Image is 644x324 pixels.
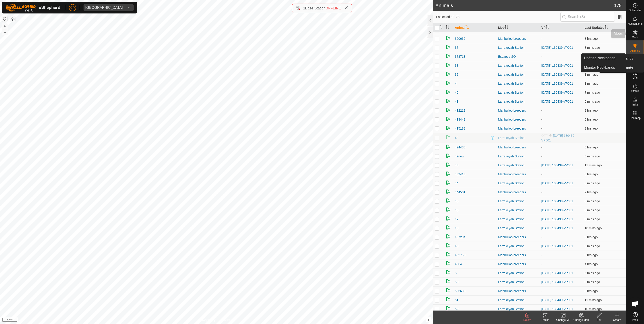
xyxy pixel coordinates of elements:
div: Manbulloo breeders [498,289,538,293]
app-display-virtual-paddock-transition: - [541,289,543,293]
div: Create [608,318,626,322]
img: returning on [446,216,451,221]
span: Notifications [628,22,642,25]
span: 9 Sept 2025, 11:29 am [584,262,598,266]
img: returning on [446,53,451,59]
img: returning on [446,62,451,68]
span: 9 Sept 2025, 4:04 pm [584,271,600,275]
a: Contact Us [221,318,234,322]
button: Map Layers [10,16,15,22]
a: [DATE] 130439-VP001 [541,100,573,103]
span: 9 Sept 2025, 10:49 am [584,118,598,121]
span: Base Station [305,6,326,10]
a: [DATE] 130439-VP001 [541,199,573,203]
span: 4 [455,81,457,86]
span: 9 Sept 2025, 4:00 pm [584,163,602,167]
span: 9 Sept 2025, 4:05 pm [584,154,600,158]
div: Larrakeyah Station [498,163,538,168]
span: 1 selected of 178 [436,15,560,19]
a: [DATE] 130439-VP001 [541,46,573,49]
app-display-virtual-paddock-transition: - [541,190,543,194]
div: [GEOGRAPHIC_DATA] [85,6,123,9]
span: 360632 [455,36,465,41]
span: 415188 [455,126,465,131]
span: 52 [455,307,459,311]
img: returning on [446,270,451,275]
div: Larrakeyah Station [498,81,538,86]
img: returning on [446,107,451,112]
span: 9 Sept 2025, 4:04 pm [584,181,600,185]
a: Help [626,310,644,323]
div: Manbulloo breeders [498,190,538,195]
span: 487204 [455,235,465,240]
img: returning on [446,153,451,158]
span: 413443 [455,117,465,122]
input: Search (S) [560,12,615,22]
a: [DATE] 130439-VP001 [541,271,573,275]
img: returning on [446,198,451,203]
span: 9 Sept 2025, 3:59 pm [584,298,602,302]
span: Help [632,318,638,321]
span: 9 Sept 2025, 10:42 am [584,235,598,239]
app-display-virtual-paddock-transition: - [541,145,543,149]
span: 9 Sept 2025, 12:18 pm [584,127,598,130]
a: [DATE] 130439-VP001 [541,280,573,284]
th: Animal [453,23,496,32]
div: Manbulloo breeders [498,145,538,150]
span: 9 Sept 2025, 1:29 pm [584,109,598,112]
app-display-virtual-paddock-transition: - [541,262,543,266]
app-display-virtual-paddock-transition: - [541,172,543,176]
a: [DATE] 130439-VP001 [541,73,573,76]
span: 51 [455,298,459,302]
span: 9 Sept 2025, 4:03 pm [584,91,600,94]
div: Escapee SQ [498,54,538,59]
span: 47 [455,217,459,222]
div: Larrakeyah Station [498,208,538,213]
img: to [549,134,552,137]
span: 9 Sept 2025, 4:04 pm [584,199,600,203]
a: [DATE] 130439-VP001 [541,244,573,248]
span: 42 [455,136,459,140]
div: Larrakeyah Station [498,226,538,231]
span: 9 Sept 2025, 4:05 pm [584,208,600,212]
span: 9 Sept 2025, 12:18 pm [584,289,598,293]
span: 40 [455,90,459,95]
span: 9 Sept 2025, 4:00 pm [584,307,602,311]
span: 43 [455,163,459,168]
div: Manbulloo breeders [498,126,538,131]
span: 4964 [455,262,462,267]
div: Manbulloo breeders [498,262,538,267]
div: Larrakeyah Station [498,244,538,249]
span: 178 [614,2,622,9]
span: 373713 [455,54,465,59]
img: returning on [446,98,451,104]
span: Schedules [629,9,641,12]
a: [DATE] 130439-VP001 [541,82,573,85]
app-display-virtual-paddock-transition: - [541,235,543,239]
a: [DATE] 130439-VP001 [541,134,575,142]
th: VP [540,23,583,32]
span: OFFLINE [326,6,341,10]
img: returning on [446,297,451,302]
th: Last Updated [583,23,626,32]
div: Larrakeyah Station [498,136,538,140]
div: Larrakeyah Station [498,90,538,95]
img: returning on [446,162,451,167]
p-sorticon: Activate to sort [604,26,608,29]
span: 50 [455,280,459,284]
div: Open chat [629,297,642,311]
button: Reset Map [2,16,7,22]
th: Mob [496,23,540,32]
div: Manbulloo breeders [498,172,538,177]
span: 9 Sept 2025, 4:03 pm [584,46,600,49]
span: 9 Sept 2025, 1:39 pm [584,190,598,194]
a: [DATE] 130439-VP001 [541,217,573,221]
img: returning on [446,35,451,41]
img: returning on [446,44,451,50]
img: returning on [446,288,451,293]
img: returning on [446,125,451,130]
img: returning on [446,171,451,176]
span: OFF [541,134,548,137]
div: Larrakeyah Station [498,271,538,276]
p-sorticon: Activate to sort [505,26,508,29]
